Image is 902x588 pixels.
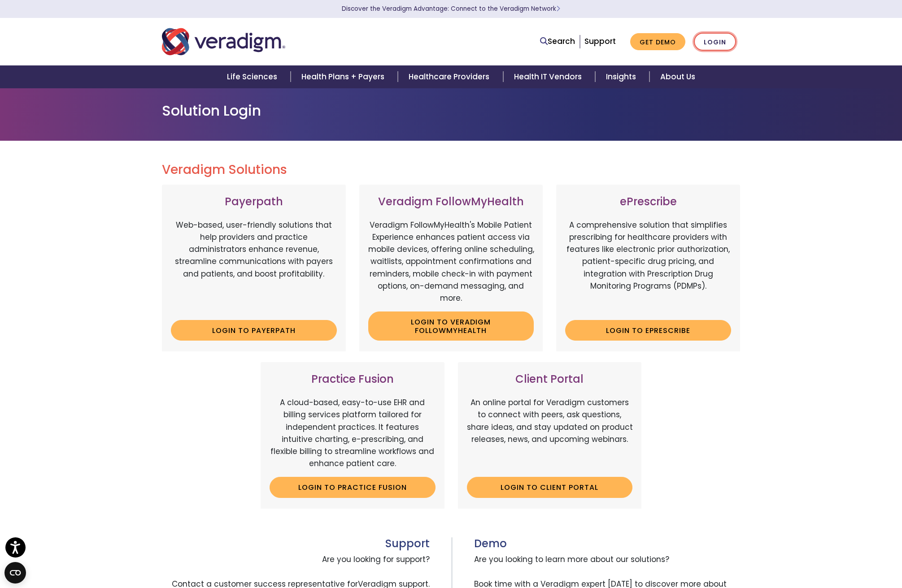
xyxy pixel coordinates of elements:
p: A cloud-based, easy-to-use EHR and billing services platform tailored for independent practices. ... [270,397,436,470]
a: Login to ePrescribe [565,320,731,341]
h3: Support [162,537,430,550]
h2: Veradigm Solutions [162,162,741,177]
h3: Veradigm FollowMyHealth [368,195,534,208]
a: Login to Payerpath [171,320,337,341]
a: Life Sciences [216,65,291,88]
h3: ePrescribe [565,195,731,208]
a: Login to Veradigm FollowMyHealth [368,311,534,341]
a: Search [540,35,575,48]
a: Healthcare Providers [398,65,503,88]
button: Open CMP widget [4,562,26,584]
h3: Practice Fusion [270,373,436,386]
a: Login to Client Portal [467,477,633,497]
h3: Demo [474,537,741,550]
p: Veradigm FollowMyHealth's Mobile Patient Experience enhances patient access via mobile devices, o... [368,219,534,304]
span: Learn More [556,4,560,13]
h3: Client Portal [467,373,633,386]
p: Web-based, user-friendly solutions that help providers and practice administrators enhance revenu... [171,219,337,313]
p: A comprehensive solution that simplifies prescribing for healthcare providers with features like ... [565,219,731,313]
h3: Payerpath [171,195,337,208]
h1: Solution Login [162,102,741,119]
a: About Us [649,65,706,88]
a: Support [584,36,616,47]
a: Health IT Vendors [503,65,595,88]
a: Health Plans + Payers [291,65,398,88]
a: Insights [595,65,649,88]
a: Login [694,33,736,51]
a: Discover the Veradigm Advantage: Connect to the Veradigm NetworkLearn More [342,4,560,13]
a: Get Demo [630,33,685,51]
img: Veradigm logo [162,27,285,56]
a: Login to Practice Fusion [270,477,436,497]
iframe: Drift Chat Widget [730,523,891,577]
p: An online portal for Veradigm customers to connect with peers, ask questions, share ideas, and st... [467,397,633,470]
